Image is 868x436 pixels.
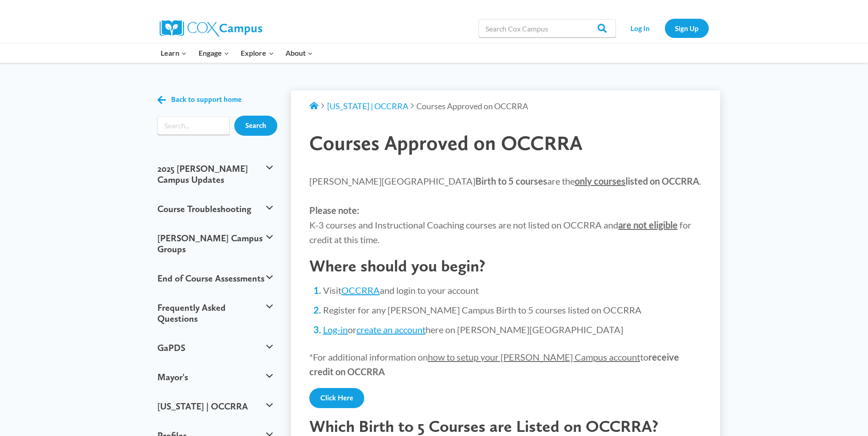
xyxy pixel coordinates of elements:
[620,19,660,37] a: Log In
[620,19,709,37] nav: Secondary Navigation
[309,416,702,436] h2: Which Birth to 5 Courses are Listed on OCCRRA?
[161,47,187,59] span: Learn
[475,175,547,186] strong: Birth to 5 courses
[234,116,277,136] input: Search
[309,101,318,111] a: Support Home
[323,284,702,297] li: Visit and login to your account
[309,131,582,155] span: Courses Approved on OCCRRA
[618,219,678,230] strong: are not eligible
[356,324,426,335] a: create an account
[323,324,348,335] a: Log-in
[153,362,278,392] button: Mayor's
[160,20,262,37] img: Cox Campus
[155,43,319,63] nav: Primary Navigation
[327,101,408,111] a: [US_STATE] | OCCRRA
[309,205,359,216] strong: Please note:
[286,47,313,59] span: About
[665,19,709,37] a: Sign Up
[157,93,242,106] a: Back to support home
[199,47,229,59] span: Engage
[157,117,230,135] input: Search input
[157,117,230,135] form: Search form
[479,19,616,37] input: Search Cox Campus
[153,333,278,362] button: GaPDS
[309,351,679,377] strong: receive credit on OCCRRA
[309,350,702,379] p: *For additional information on to
[575,175,625,186] span: only courses
[428,351,640,362] span: how to setup your [PERSON_NAME] Campus account
[153,194,278,223] button: Course Troubleshooting
[153,392,278,421] button: [US_STATE] | OCCRRA
[341,285,380,296] a: OCCRRA
[309,174,702,247] p: [PERSON_NAME][GEOGRAPHIC_DATA] are the . K-3 courses and Instructional Coaching courses are not l...
[153,154,278,194] button: 2025 [PERSON_NAME] Campus Updates
[153,223,278,264] button: [PERSON_NAME] Campus Groups
[323,303,702,316] li: Register for any [PERSON_NAME] Campus Birth to 5 courses listed on OCCRRA
[323,323,702,336] li: or here on [PERSON_NAME][GEOGRAPHIC_DATA]
[171,95,242,104] span: Back to support home
[153,293,278,333] button: Frequently Asked Questions
[241,47,274,59] span: Explore
[153,264,278,293] button: End of Course Assessments
[309,388,364,408] a: Click Here
[416,101,528,111] span: Courses Approved on OCCRRA
[575,175,699,186] strong: listed on OCCRRA
[309,256,702,276] h2: Where should you begin?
